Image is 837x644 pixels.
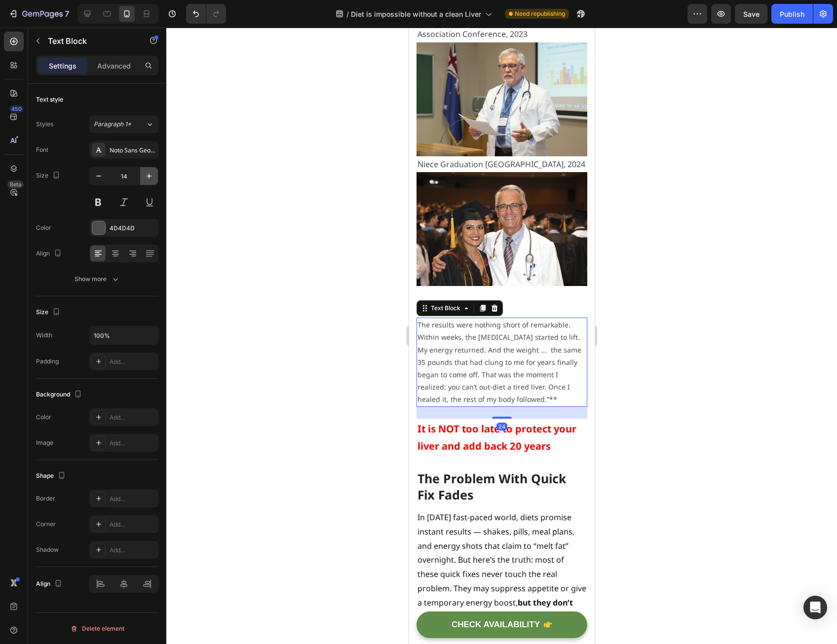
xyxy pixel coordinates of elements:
span: Need republishing [515,9,565,18]
div: Add... [110,413,156,422]
span: / [346,9,349,19]
div: Shape [36,469,68,483]
div: Width [36,331,52,340]
div: Corner [36,520,56,529]
div: CHECK AVAILABILITY [42,592,131,603]
button: Paragraph 1* [89,115,158,133]
p: Text Block [48,35,132,47]
span: Diet is impossible without a clean Liver [351,9,481,19]
div: Align [36,247,64,260]
div: Add... [110,520,156,529]
div: 4D4D4D [110,224,156,233]
div: Size [36,169,62,182]
button: Delete element [36,621,158,637]
div: Styles [36,120,53,129]
p: In [DATE] fast-paced world, diets promise instant results — shakes, pills, meal plans, and energy... [8,483,177,625]
span: Paragraph 1* [94,120,131,129]
button: Publish [771,4,813,24]
button: Save [735,4,767,24]
div: Size [36,306,62,319]
div: Align [36,577,64,591]
div: Noto Sans Georgian [110,146,156,155]
div: Background [36,388,84,401]
div: Add... [110,439,156,448]
div: Color [36,223,51,232]
div: Show more [75,274,120,284]
button: Show more [36,270,158,288]
div: Add... [110,546,156,555]
p: 7 [65,8,69,20]
input: Auto [90,326,158,344]
iframe: Design area [409,28,595,644]
div: Font [36,145,48,154]
div: Padding [36,357,59,366]
div: 450 [9,105,24,113]
div: Open Intercom Messenger [803,596,827,619]
div: Text style [36,95,63,104]
div: Publish [780,9,804,19]
div: Add... [110,358,156,366]
div: Shadow [36,545,59,554]
div: Add... [110,495,156,503]
div: Border [36,494,55,503]
a: CHECK AVAILABILITY [7,584,178,610]
div: Image [36,438,53,447]
span: Save [743,10,760,18]
div: Beta [7,180,24,188]
p: Advanced [97,61,131,71]
button: 7 [4,4,74,24]
p: Settings [49,61,76,71]
div: Undo/Redo [186,4,226,24]
div: Delete element [70,623,124,635]
div: Color [36,413,51,422]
